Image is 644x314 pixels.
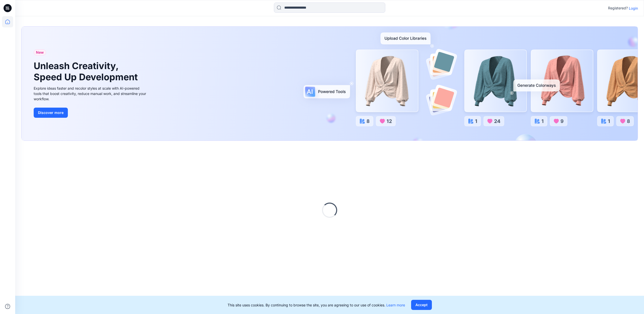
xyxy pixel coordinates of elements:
[34,86,148,102] div: Explore ideas faster and recolor styles at scale with AI-powered tools that boost creativity, red...
[34,61,140,82] h1: Unleash Creativity, Speed Up Development
[629,6,638,11] p: Login
[411,300,432,310] button: Accept
[228,302,405,308] p: This site uses cookies. By continuing to browse the site, you are agreeing to our use of cookies.
[34,108,148,118] a: Discover more
[608,5,628,11] p: Registered?
[36,49,44,55] span: New
[34,108,68,118] button: Discover more
[386,303,405,307] a: Learn more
